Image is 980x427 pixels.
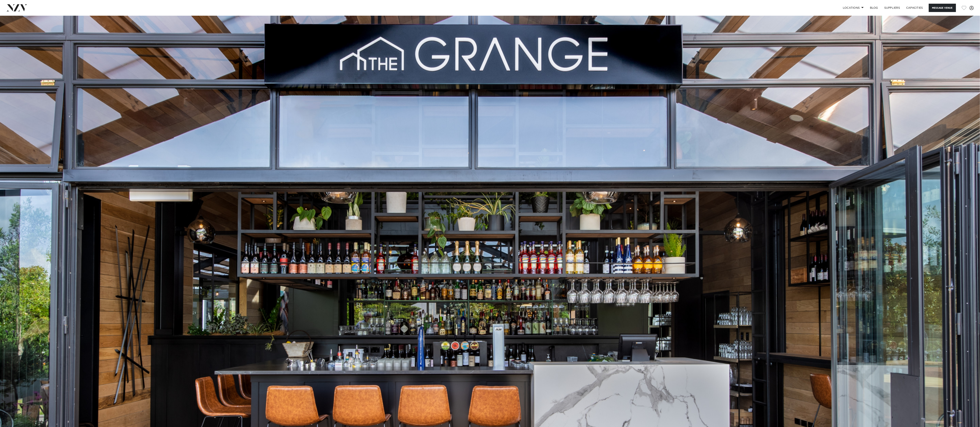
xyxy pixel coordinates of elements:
img: nzv-logo.png [6,4,27,11]
button: Message Venue [929,4,956,12]
a: Locations [840,4,867,12]
a: SUPPLIERS [881,4,903,12]
a: BLOG [867,4,881,12]
a: Capacities [903,4,926,12]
